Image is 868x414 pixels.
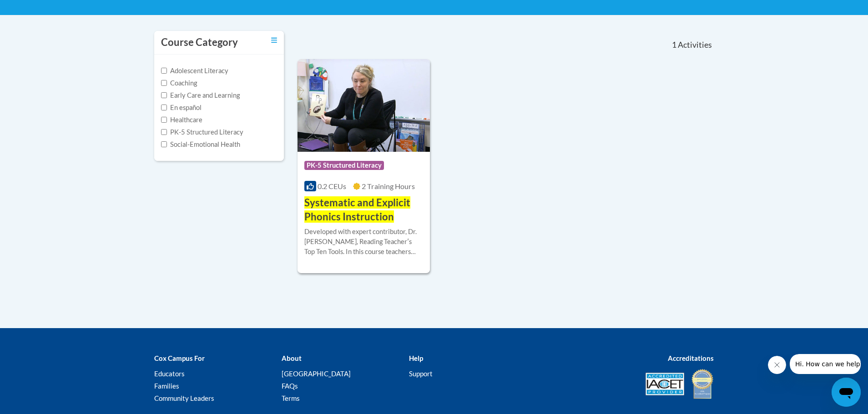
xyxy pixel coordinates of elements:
label: Social-Emotional Health [161,140,240,150]
label: Early Care and Learning [161,90,240,100]
img: Accredited IACET® Provider [646,373,684,395]
a: Educators [154,369,185,378]
input: Checkbox for Options [161,80,167,86]
iframe: Message from company [790,354,861,374]
input: Checkbox for Options [161,105,167,110]
a: FAQs [282,382,298,390]
span: PK-5 Structured Literacy [304,161,384,170]
label: Coaching [161,78,197,88]
label: PK-5 Structured Literacy [161,127,243,137]
a: Terms [282,394,300,402]
span: Activities [678,40,712,50]
label: Healthcare [161,115,202,125]
label: En español [161,103,202,113]
input: Checkbox for Options [161,68,167,74]
h3: Course Category [161,35,238,50]
label: Adolescent Literacy [161,66,228,76]
b: Accreditations [668,354,714,362]
b: Help [409,354,423,362]
iframe: Button to launch messaging window [832,378,861,407]
a: Families [154,382,179,390]
span: Systematic and Explicit Phonics Instruction [304,196,410,223]
a: Community Leaders [154,394,214,402]
iframe: Close message [768,356,786,374]
span: 2 Training Hours [362,182,415,190]
div: Developed with expert contributor, Dr. [PERSON_NAME], Reading Teacherʹs Top Ten Tools. In this co... [304,227,423,257]
b: Cox Campus For [154,354,205,362]
a: Toggle collapse [271,35,277,45]
span: 0.2 CEUs [318,182,346,190]
input: Checkbox for Options [161,141,167,147]
input: Checkbox for Options [161,129,167,135]
img: Course Logo [298,59,430,152]
b: About [282,354,302,362]
a: [GEOGRAPHIC_DATA] [282,369,351,378]
img: IDA® Accredited [691,368,714,400]
a: Support [409,369,433,378]
span: 1 [672,40,676,50]
a: Course LogoPK-5 Structured Literacy0.2 CEUs2 Training Hours Systematic and Explicit Phonics Instr... [298,59,430,273]
span: Hi. How can we help? [5,6,74,14]
input: Checkbox for Options [161,92,167,98]
input: Checkbox for Options [161,117,167,123]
